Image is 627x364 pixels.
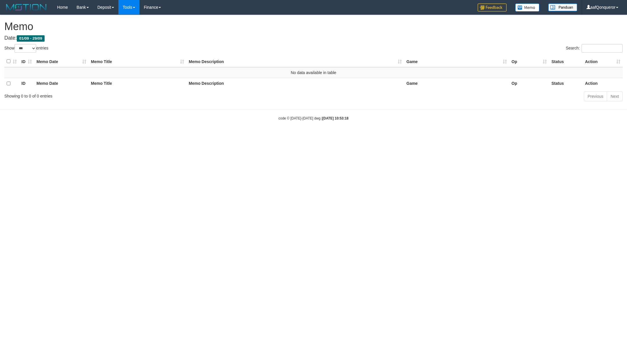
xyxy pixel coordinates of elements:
[34,78,89,89] th: Memo Date
[515,3,540,12] img: Button%20Memo.svg
[4,91,257,99] div: Showing 0 to 0 of 0 entries
[89,78,186,89] th: Memo Title
[186,56,404,67] th: Memo Description: activate to sort column ascending
[186,78,404,89] th: Memo Description
[4,56,19,67] th: : activate to sort column ascending
[509,56,549,67] th: Op: activate to sort column ascending
[19,78,34,89] th: ID
[607,91,623,101] a: Next
[583,78,623,89] th: Action
[278,116,349,120] small: code © [DATE]-[DATE] dwg |
[4,44,48,53] label: Show entries
[4,67,623,78] td: No data available in table
[583,56,623,67] th: Action: activate to sort column ascending
[89,56,186,67] th: Memo Title: activate to sort column ascending
[549,78,583,89] th: Status
[17,35,45,42] span: 01/09 - 29/09
[19,56,34,67] th: ID: activate to sort column ascending
[548,3,577,11] img: panduan.png
[566,44,623,53] label: Search:
[4,3,48,12] img: MOTION_logo.png
[34,56,89,67] th: Memo Date: activate to sort column ascending
[509,78,549,89] th: Op
[582,44,623,53] input: Search:
[584,91,607,101] a: Previous
[478,3,507,12] img: Feedback.jpg
[322,116,349,120] strong: [DATE] 10:53:18
[4,21,623,32] h1: Memo
[14,44,36,53] select: Showentries
[4,35,623,41] h4: Date:
[404,78,509,89] th: Game
[404,56,509,67] th: Game: activate to sort column ascending
[549,56,583,67] th: Status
